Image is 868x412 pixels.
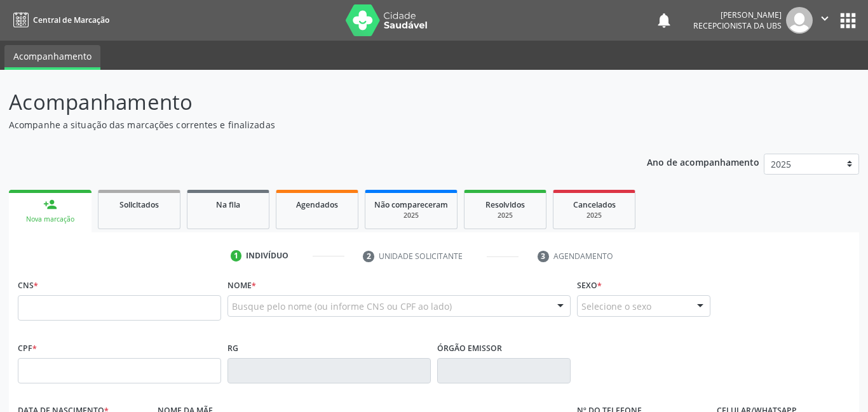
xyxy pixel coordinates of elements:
[43,197,57,211] div: person_add
[18,215,83,224] div: Nova marcação
[693,10,782,20] div: [PERSON_NAME]
[813,7,837,34] button: 
[818,11,832,25] i: 
[485,199,525,210] span: Resolvidos
[473,211,537,220] div: 2025
[246,250,288,262] div: Indivíduo
[562,211,626,220] div: 2025
[4,45,100,70] a: Acompanhamento
[9,86,604,118] p: Acompanhamento
[655,11,673,29] button: notifications
[33,15,109,25] span: Central de Marcação
[18,338,37,358] label: CPF
[693,20,782,31] span: Recepcionista da UBS
[577,276,602,295] label: Sexo
[232,300,452,313] span: Busque pelo nome (ou informe CNS ou CPF ao lado)
[786,7,813,34] img: img
[227,276,256,295] label: Nome
[581,300,651,313] span: Selecione o sexo
[374,211,448,220] div: 2025
[437,338,502,358] label: Órgão emissor
[9,10,109,30] a: Central de Marcação
[231,250,242,262] div: 1
[216,199,240,210] span: Na fila
[18,276,38,295] label: CNS
[573,199,616,210] span: Cancelados
[119,199,159,210] span: Solicitados
[296,199,338,210] span: Agendados
[9,118,604,131] p: Acompanhe a situação das marcações correntes e finalizadas
[227,338,238,358] label: RG
[374,199,448,210] span: Não compareceram
[837,10,859,32] button: apps
[647,154,759,169] p: Ano de acompanhamento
